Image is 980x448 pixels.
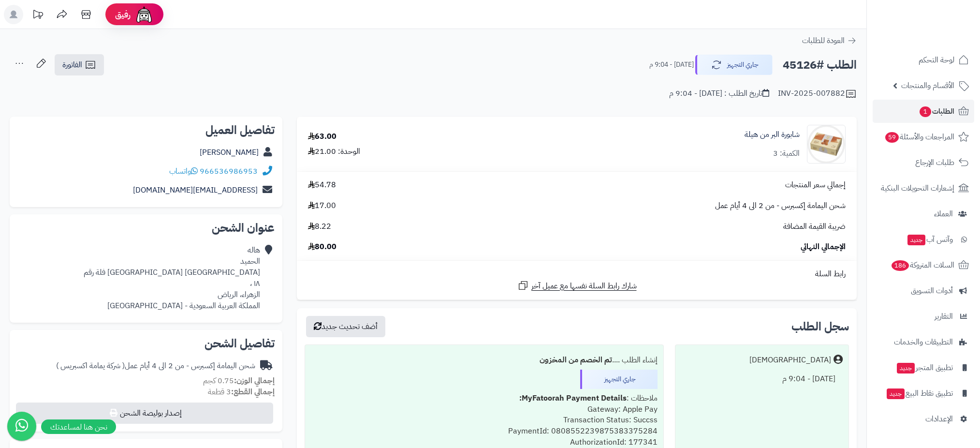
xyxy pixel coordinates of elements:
small: [DATE] - 9:04 م [649,60,694,70]
span: التطبيقات والخدمات [894,335,953,349]
a: [EMAIL_ADDRESS][DOMAIN_NAME] [133,184,258,196]
button: أضف تحديث جديد [306,316,385,337]
span: ( شركة يمامة اكسبريس ) [56,360,125,372]
div: إنشاء الطلب .... [311,351,658,370]
a: شابورة البر من هيلة [745,129,800,140]
span: 54.78 [308,179,336,191]
span: 17.00 [308,200,336,211]
div: شحن اليمامة إكسبرس - من 2 الى 4 أيام عمل [56,360,255,372]
button: إصدار بوليصة الشحن [16,403,273,424]
h2: الطلب #45126 [783,55,857,75]
span: 186 [892,260,909,271]
span: وآتس آب [907,233,953,246]
a: واتساب [169,165,198,177]
span: طلبات الإرجاع [915,156,954,169]
span: شحن اليمامة إكسبرس - من 2 الى 4 أيام عمل [715,200,846,211]
span: جديد [907,235,925,245]
div: 63.00 [308,131,336,142]
div: [DEMOGRAPHIC_DATA] [749,355,831,366]
span: تطبيق نقاط البيع [886,387,953,400]
a: إشعارات التحويلات البنكية [873,177,974,200]
span: الإعدادات [925,412,953,426]
a: التطبيقات والخدمات [873,330,974,354]
span: جديد [887,388,905,399]
a: [PERSON_NAME] [200,147,259,158]
span: الإجمالي النهائي [801,241,846,253]
span: 80.00 [308,241,336,253]
a: تطبيق المتجرجديد [873,356,974,379]
span: التقارير [935,310,953,323]
img: logo-2.png [914,27,971,47]
b: تم الخصم من المخزون [540,354,612,366]
h2: تفاصيل الشحن [17,338,275,349]
a: العودة للطلبات [802,35,857,46]
div: جاري التجهيز [580,370,658,389]
a: السلات المتروكة186 [873,254,974,277]
span: المراجعات والأسئلة [884,130,954,144]
a: وآتس آبجديد [873,228,974,251]
img: ai-face.png [134,5,154,24]
strong: إجمالي الوزن: [234,375,275,387]
div: هاله الحميد [GEOGRAPHIC_DATA] [GEOGRAPHIC_DATA] فلة رقم ١٨ ، الزهراء، الرياض المملكة العربية السع... [84,245,260,311]
div: رابط السلة [301,269,853,280]
a: شارك رابط السلة نفسها مع عميل آخر [517,280,637,292]
span: الأقسام والمنتجات [901,79,954,92]
a: لوحة التحكم [873,48,974,72]
a: طلبات الإرجاع [873,151,974,174]
h2: عنوان الشحن [17,222,275,234]
span: الطلبات [919,105,954,118]
b: MyFatoorah Payment Details: [519,392,627,404]
strong: إجمالي القطع: [231,386,275,398]
span: جديد [897,363,915,373]
a: أدوات التسويق [873,279,974,302]
span: العودة للطلبات [802,35,845,46]
span: الفاتورة [62,59,82,71]
span: أدوات التسويق [911,284,953,298]
a: الإعدادات [873,407,974,431]
button: جاري التجهيز [695,55,773,75]
a: تحديثات المنصة [26,5,50,27]
a: التقارير [873,305,974,328]
span: 59 [885,132,899,143]
span: 8.22 [308,221,331,232]
a: 966536986953 [200,165,258,177]
span: ضريبة القيمة المضافة [783,221,846,232]
span: العملاء [934,207,953,221]
img: 1736225167-Hayla%20Shabora%20Whole%20Wheat-90x90.jpg [807,125,845,164]
h2: تفاصيل العميل [17,124,275,136]
span: لوحة التحكم [919,53,954,67]
span: رفيق [115,9,131,20]
div: الكمية: 3 [773,148,800,159]
h3: سجل الطلب [791,321,849,332]
a: تطبيق نقاط البيعجديد [873,382,974,405]
small: 3 قطعة [208,386,275,398]
span: 1 [920,106,931,117]
div: INV-2025-007882 [778,88,857,100]
a: العملاء [873,202,974,225]
a: المراجعات والأسئلة59 [873,125,974,149]
div: [DATE] - 9:04 م [681,370,843,388]
span: تطبيق المتجر [896,361,953,374]
a: الفاتورة [55,54,104,75]
span: إجمالي سعر المنتجات [785,179,846,191]
div: الوحدة: 21.00 [308,146,360,157]
span: السلات المتروكة [891,258,954,272]
span: إشعارات التحويلات البنكية [881,181,954,195]
span: شارك رابط السلة نفسها مع عميل آخر [531,281,637,292]
a: الطلبات1 [873,100,974,123]
small: 0.75 كجم [203,375,275,387]
div: تاريخ الطلب : [DATE] - 9:04 م [669,88,769,99]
